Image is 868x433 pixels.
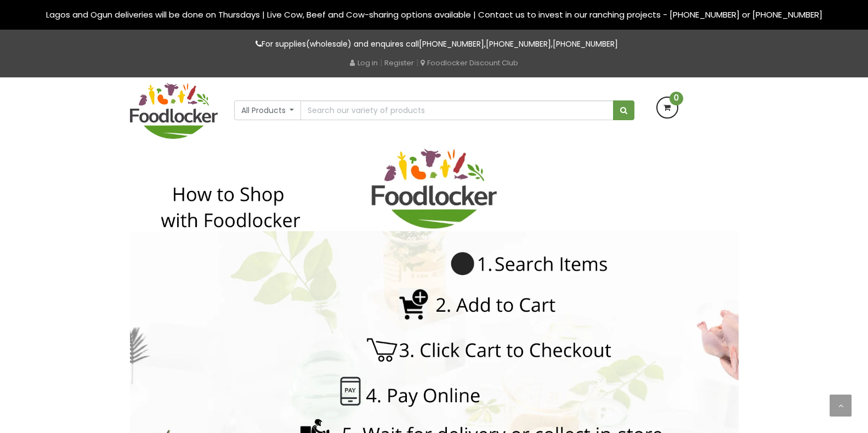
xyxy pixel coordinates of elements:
img: FoodLocker [130,83,218,139]
a: [PHONE_NUMBER] [553,38,618,49]
span: | [416,57,418,68]
a: [PHONE_NUMBER] [419,38,484,49]
a: Log in [350,58,378,68]
span: Lagos and Ogun deliveries will be done on Thursdays | Live Cow, Beef and Cow-sharing options avai... [46,9,822,20]
span: 0 [670,92,683,105]
p: For supplies(wholesale) and enquires call , , [130,38,739,50]
a: Register [384,58,414,68]
a: Foodlocker Discount Club [421,58,518,68]
a: [PHONE_NUMBER] [486,38,551,49]
button: All Products [234,100,302,120]
span: | [380,57,382,68]
input: Search our variety of products [300,100,613,120]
